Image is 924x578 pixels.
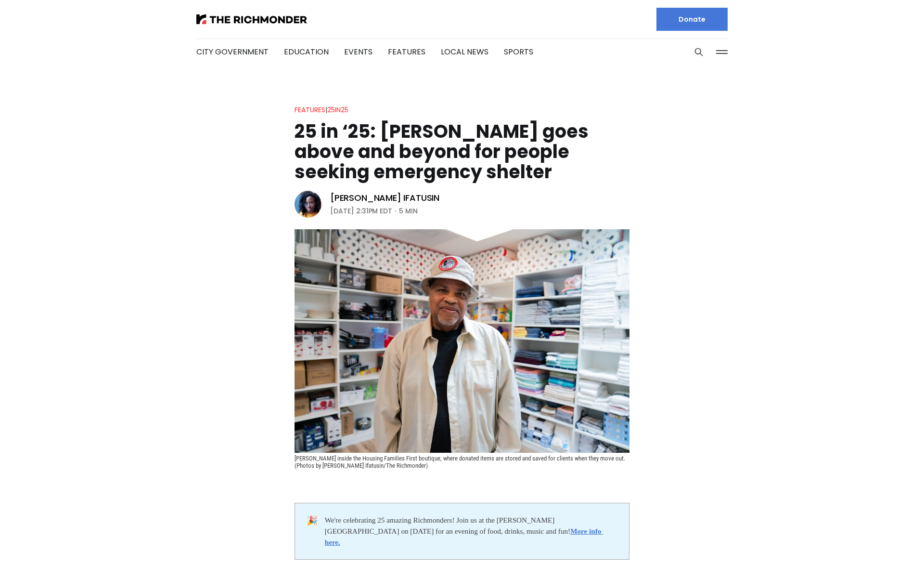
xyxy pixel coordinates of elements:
[327,105,348,115] a: 25in25
[330,192,439,204] a: [PERSON_NAME] Ifatusin
[344,46,372,57] a: Events
[399,205,418,217] span: 5 min
[196,14,307,24] img: The Richmonder
[441,46,488,57] a: Local News
[307,515,325,548] div: 🎉
[284,46,329,57] a: Education
[388,46,425,57] a: Features
[295,455,627,469] span: [PERSON_NAME] inside the Housing Families First boutique, where donated items are stored and save...
[325,527,603,546] a: More info here.
[295,104,348,116] div: |
[295,229,629,453] img: 25 in ‘25: Rodney Hopkins goes above and beyond for people seeking emergency shelter
[295,121,629,182] h1: 25 in ‘25: [PERSON_NAME] goes above and beyond for people seeking emergency shelter
[196,46,269,57] a: City Government
[656,8,728,31] a: Donate
[330,205,392,217] time: [DATE] 2:31PM EDT
[504,46,533,57] a: Sports
[325,515,617,548] div: We're celebrating 25 amazing Richmonders! Join us at the [PERSON_NAME][GEOGRAPHIC_DATA] on [DATE]...
[692,45,706,59] button: Search this site
[295,105,325,115] a: Features
[843,531,924,578] iframe: portal-trigger
[295,191,321,218] img: Victoria A. Ifatusin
